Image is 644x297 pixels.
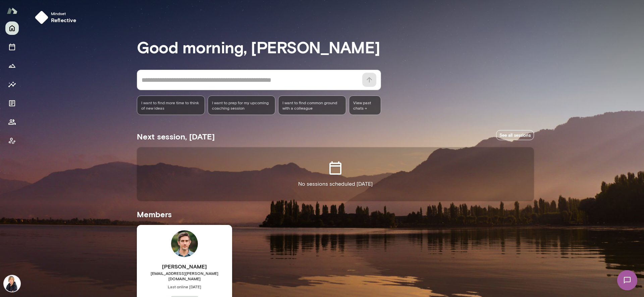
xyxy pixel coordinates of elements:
img: Mento [7,4,17,17]
button: Home [5,21,19,35]
img: mindset [35,11,48,24]
button: Growth Plan [5,59,19,72]
span: View past chats -> [349,96,381,115]
span: Mindset [51,11,76,16]
button: Documents [5,97,19,110]
div: I want to find common ground with a colleague [278,96,346,115]
div: I want to prep for my upcoming coaching session [208,96,276,115]
h5: Members [137,209,534,220]
span: Last online [DATE] [137,284,232,289]
img: Devin McIntire [171,230,198,257]
p: No sessions scheduled [DATE] [298,180,373,188]
span: [EMAIL_ADDRESS][PERSON_NAME][DOMAIN_NAME] [137,271,232,281]
h3: Good morning, [PERSON_NAME] [137,38,534,56]
div: I want to find more time to think of new ideas [137,96,205,115]
img: Amy Farrow [4,276,20,292]
button: Sessions [5,40,19,54]
span: I want to find more time to think of new ideas [141,100,201,111]
button: Insights [5,78,19,91]
span: I want to prep for my upcoming coaching session [212,100,271,111]
button: Members [5,115,19,129]
h5: Next session, [DATE] [137,131,215,142]
h6: [PERSON_NAME] [137,262,232,271]
button: Client app [5,134,19,147]
a: See all sessions [496,130,534,140]
button: Mindsetreflective [32,8,82,27]
h6: reflective [51,16,76,24]
span: I want to find common ground with a colleague [282,100,342,111]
